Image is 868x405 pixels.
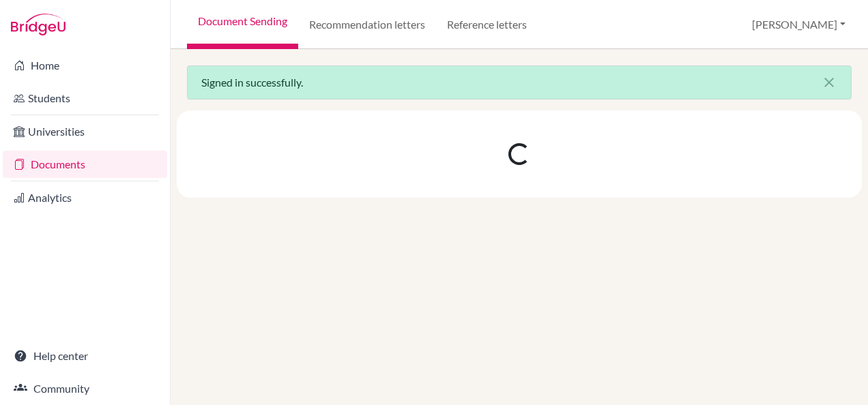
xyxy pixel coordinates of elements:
a: Home [3,52,167,79]
div: Signed in successfully. [187,65,852,100]
a: Help center [3,342,167,370]
img: Bridge-U [11,14,66,35]
i: close [821,74,837,91]
button: [PERSON_NAME] [746,12,852,37]
a: Students [3,85,167,112]
a: Community [3,375,167,402]
a: Universities [3,118,167,145]
a: Documents [3,151,167,178]
a: Analytics [3,184,167,211]
button: Close [807,66,851,99]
